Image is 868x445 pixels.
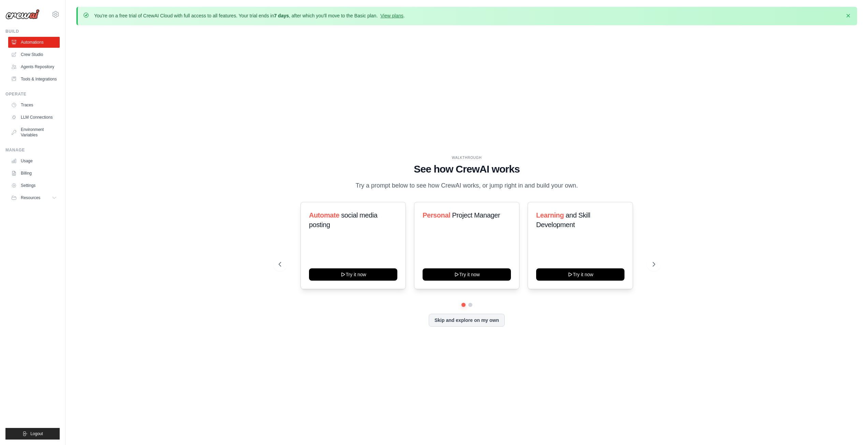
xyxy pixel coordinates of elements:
[8,180,60,191] a: Settings
[536,268,624,281] button: Try it now
[380,13,403,18] a: View plans
[8,49,60,60] a: Crew Studio
[452,211,500,219] span: Project Manager
[423,211,450,219] span: Personal
[279,163,655,175] h1: See how CrewAI works
[309,211,378,228] span: social media posting
[8,155,60,166] a: Usage
[8,61,60,72] a: Agents Repository
[536,211,590,228] span: and Skill Development
[5,147,60,153] div: Manage
[8,100,60,110] a: Traces
[8,124,60,140] a: Environment Variables
[536,211,564,219] span: Learning
[274,13,289,18] strong: 7 days
[30,431,43,436] span: Logout
[309,211,339,219] span: Automate
[5,91,60,97] div: Operate
[5,9,40,19] img: Logo
[8,37,60,48] a: Automations
[8,168,60,179] a: Billing
[94,12,405,19] p: You're on a free trial of CrewAI Cloud with full access to all features. Your trial ends in , aft...
[8,74,60,85] a: Tools & Integrations
[423,268,511,281] button: Try it now
[8,112,60,123] a: LLM Connections
[8,192,60,203] button: Resources
[309,268,397,281] button: Try it now
[5,428,60,440] button: Logout
[429,314,505,327] button: Skip and explore on my own
[279,155,655,160] div: WALKTHROUGH
[21,195,40,201] span: Resources
[5,29,60,34] div: Build
[352,181,582,191] p: Try a prompt below to see how CrewAI works, or jump right in and build your own.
